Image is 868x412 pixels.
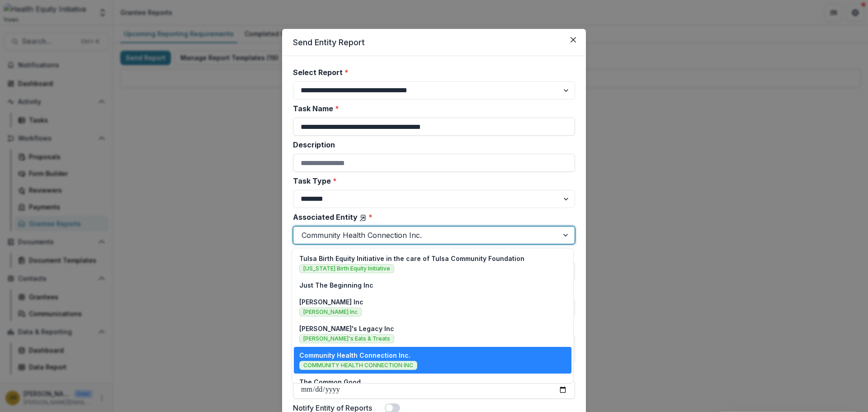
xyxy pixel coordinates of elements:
button: Close [566,33,580,47]
label: Associated Entity [293,212,570,223]
p: Just The Beginning Inc [299,280,373,290]
label: Description [293,139,570,150]
label: Select Report [293,67,570,78]
p: The Common Good [299,377,361,387]
p: Community Health Connection Inc. [299,350,410,360]
span: [PERSON_NAME] Inc [299,308,362,317]
label: Task Name [293,103,570,114]
span: COMMUNITY HEALTH CONNECTION INC [299,361,417,370]
label: Task Type [293,175,570,186]
span: [PERSON_NAME]'s Eats & Treats [299,334,394,343]
p: [PERSON_NAME]'s Legacy Inc [299,324,394,333]
header: Send Entity Report [282,29,586,56]
p: Tulsa Birth Equity Initiative in the care of Tulsa Community Foundation [299,254,524,263]
p: [PERSON_NAME] Inc [299,297,363,307]
span: [US_STATE] Birth Equity Initiative [299,264,394,273]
